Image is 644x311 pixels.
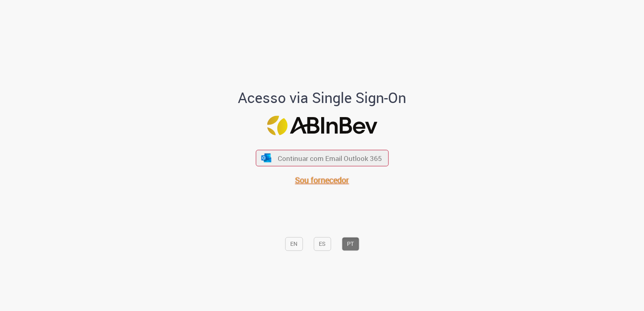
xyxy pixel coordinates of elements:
h1: Acesso via Single Sign-On [211,90,434,106]
a: Sou fornecedor [295,175,349,186]
img: Logo ABInBev [267,115,377,135]
span: Continuar com Email Outlook 365 [278,154,382,163]
img: ícone Azure/Microsoft 360 [261,154,272,162]
button: ícone Azure/Microsoft 360 Continuar com Email Outlook 365 [256,150,388,166]
button: ES [314,237,331,251]
button: EN [285,237,303,251]
button: PT [342,237,359,251]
